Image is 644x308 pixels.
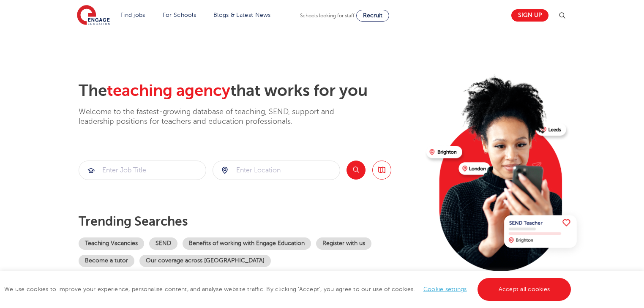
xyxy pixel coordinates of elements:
span: We use cookies to improve your experience, personalise content, and analyse website traffic. By c... [4,286,573,292]
button: Search [347,161,366,180]
a: Our coverage across [GEOGRAPHIC_DATA] [139,255,271,267]
p: Welcome to the fastest-growing database of teaching, SEND, support and leadership positions for t... [79,107,357,127]
a: Accept all cookies [478,278,571,301]
a: For Schools [163,12,196,18]
a: Teaching Vacancies [79,237,144,250]
span: Recruit [363,12,382,19]
a: Register with us [316,237,371,250]
h2: The that works for you [79,81,420,101]
img: Engage Education [77,5,110,26]
a: Cookie settings [423,286,467,292]
input: Submit [79,161,206,180]
a: Recruit [356,10,389,22]
a: SEND [149,237,177,250]
p: Trending searches [79,214,420,229]
div: Submit [213,161,340,180]
a: Find jobs [120,12,145,18]
span: Schools looking for staff [300,13,355,19]
a: Benefits of working with Engage Education [183,237,311,250]
input: Submit [213,161,340,180]
div: Submit [79,161,206,180]
span: teaching agency [107,82,230,100]
a: Blogs & Latest News [213,12,271,18]
a: Become a tutor [79,255,134,267]
a: Sign up [511,9,548,22]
